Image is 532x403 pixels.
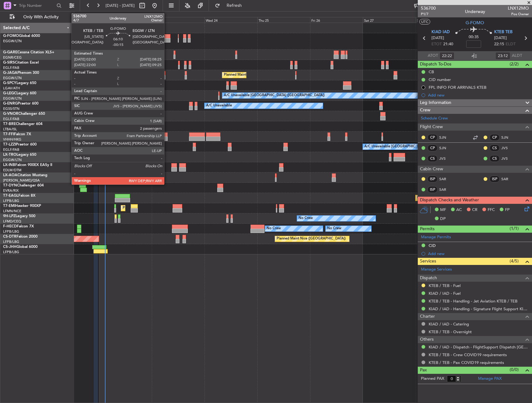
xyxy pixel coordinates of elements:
[505,207,510,213] span: FP
[3,65,19,70] a: EGLF/FAB
[3,106,20,111] a: EGSS/STN
[3,71,17,75] span: G-JAGA
[3,132,14,136] span: T7-FFI
[439,156,453,161] a: JVS
[421,376,444,382] label: Planned PAX
[512,53,522,59] span: ALDT
[3,214,16,218] span: 9H-LPZ
[3,184,17,187] span: T7-DYN
[427,145,438,151] div: CP
[429,352,507,357] a: KTEB / TEB - Crew COVID19 requirements
[456,207,462,213] span: AC
[429,291,461,296] a: KIAD / IAD - Fuel
[439,145,453,151] a: SJN
[427,176,438,182] div: ISP
[3,178,40,183] a: [PERSON_NAME]/QSA
[3,229,19,234] a: LFPB/LBG
[3,51,54,54] a: G-GARECessna Citation XLS+
[3,199,19,203] a: LFPB/LBG
[501,176,515,182] a: SAR
[3,245,16,249] span: CS-JHH
[3,168,21,172] a: EDLW/DTM
[3,102,38,105] a: G-ENRGPraetor 600
[3,117,19,121] a: EGLF/FAB
[3,235,16,239] span: CS-DTR
[3,86,20,91] a: LGAV/ATH
[429,283,461,288] a: KTEB / TEB - Fuel
[478,376,502,382] a: Manage PAX
[327,224,341,233] div: No Crew
[469,34,479,40] span: 00:35
[205,17,257,23] div: Wed 24
[3,34,40,38] a: G-FOMOGlobal 6000
[3,153,36,157] a: LX-TROLegacy 650
[3,51,17,54] span: G-GARE
[420,367,427,374] span: Pax
[420,107,431,114] span: Crew
[439,176,453,182] a: SAR
[501,135,515,140] a: SJN
[429,69,434,74] div: CB
[439,135,453,140] a: SJN
[429,85,486,90] div: FPL INFO FOR ARRIVALS KTEB
[106,3,135,8] span: [DATE] - [DATE]
[429,243,436,248] div: CID
[299,214,313,223] div: No Crew
[3,81,16,85] span: G-SPCY
[431,41,442,47] span: ETOT
[489,145,500,151] div: CS
[419,19,430,25] button: UTC
[427,155,438,162] div: CS
[3,158,22,162] a: EGGW/LTN
[3,122,16,126] span: T7-BRE
[3,184,44,187] a: T7-DYNChallenger 604
[465,8,485,15] div: Underway
[428,251,529,256] div: Add new
[65,111,163,121] div: Planned Maint [GEOGRAPHIC_DATA] ([GEOGRAPHIC_DATA])
[431,29,450,35] span: KIAD IAD
[431,35,444,41] span: [DATE]
[3,240,19,244] a: LFPB/LBG
[3,209,21,213] a: LFMN/NCE
[427,186,438,193] div: ISP
[3,143,37,146] a: T7-LZZIPraetor 600
[420,275,437,282] span: Dispatch
[510,61,519,67] span: (2/2)
[420,61,451,68] span: Dispatch To-Dos
[506,41,516,47] span: ELDT
[428,92,529,98] div: Add new
[420,336,434,343] span: Others
[3,225,34,228] a: F-HECDFalcon 7X
[429,306,529,311] a: KIAD / IAD - Handling - Signature Flight Support KIAD / IAD
[310,17,363,23] div: Fri 26
[420,166,443,173] span: Cabin Crew
[3,194,35,198] a: T7-EAGLFalcon 8X
[257,17,310,23] div: Thu 25
[421,266,452,273] a: Manage Services
[421,234,451,240] a: Manage Permits
[3,61,39,65] a: G-SIRSCitation Excel
[3,71,39,75] a: G-JAGAPhenom 300
[428,53,438,59] span: ATOT
[3,143,16,146] span: T7-LZZI
[3,96,22,101] a: EGGW/LTN
[488,207,495,213] span: FFC
[427,134,438,141] div: CP
[7,12,67,22] button: Only With Activity
[3,102,18,105] span: G-ENRG
[3,250,19,254] a: LFPB/LBG
[510,258,519,264] span: (4/5)
[429,321,469,327] a: KIAD / IAD - Catering
[510,225,519,232] span: (1/1)
[364,142,465,151] div: A/C Unavailable [GEOGRAPHIC_DATA] ([GEOGRAPHIC_DATA])
[501,145,515,151] a: JVS
[277,234,346,244] div: Planned Maint Nice ([GEOGRAPHIC_DATA])
[3,132,31,136] a: T7-FFIFalcon 7X
[440,52,454,60] input: --:--
[3,188,19,193] a: EVRA/RIX
[420,313,435,320] span: Charter
[472,207,477,213] span: CR
[224,91,325,100] div: A/C Unavailable [GEOGRAPHIC_DATA] ([GEOGRAPHIC_DATA])
[429,298,517,304] a: KTEB / TEB - Handling - Jet Aviation KTEB / TEB
[429,77,451,82] div: CID number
